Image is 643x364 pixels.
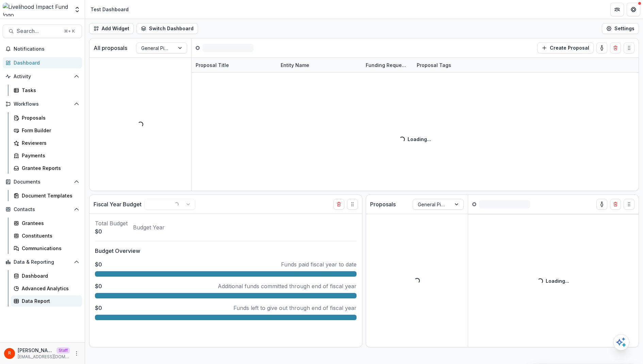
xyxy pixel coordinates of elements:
[3,99,82,109] button: Open Workflows
[22,232,77,239] div: Constituents
[624,199,634,210] button: Drag
[610,42,621,53] button: Delete card
[8,351,11,356] div: Raj
[95,227,128,236] p: $0
[14,46,79,52] span: Notifications
[95,247,357,255] p: Budget Overview
[95,282,102,290] p: $0
[94,200,142,208] p: Fiscal Year Budget
[347,199,358,210] button: Drag
[11,243,82,254] a: Communications
[218,282,357,290] p: Additional funds committed through end of fiscal year
[22,152,77,159] div: Payments
[602,23,639,34] button: Settings
[18,347,54,354] p: [PERSON_NAME]
[11,85,82,96] a: Tasks
[14,74,71,80] span: Activity
[11,125,82,136] a: Form Builder
[63,28,76,35] div: ⌘ + K
[22,114,77,121] div: Proposals
[3,257,82,267] button: Open Data & Reporting
[22,139,77,146] div: Reviewers
[22,87,77,94] div: Tasks
[233,304,357,312] p: Funds left to give out through end of fiscal year
[18,354,70,360] p: [EMAIL_ADDRESS][DOMAIN_NAME]
[14,207,71,212] span: Contacts
[14,259,71,265] span: Data & Reporting
[22,245,77,252] div: Communications
[133,223,165,231] p: Budget Year
[22,285,77,292] div: Advanced Analytics
[72,349,81,358] button: More
[72,3,82,16] button: Open entity switcher
[95,219,128,227] p: Total Budget
[22,220,77,227] div: Grantees
[3,176,82,187] button: Open Documents
[88,4,131,14] nav: breadcrumb
[89,23,134,34] button: Add Widget
[14,59,77,66] div: Dashboard
[14,101,71,107] span: Workflows
[3,57,82,68] a: Dashboard
[22,164,77,172] div: Grantee Reports
[613,334,629,350] button: Open AI Assistant
[136,23,198,34] button: Switch Dashboard
[610,3,624,16] button: Partners
[3,71,82,82] button: Open Activity
[11,190,82,201] a: Document Templates
[596,199,607,210] button: toggle-assigned-to-me
[56,347,70,353] p: Staff
[14,179,71,185] span: Documents
[537,42,594,53] button: Create Proposal
[281,260,357,268] p: Funds paid fiscal year to date
[333,199,344,210] button: Delete card
[3,44,82,54] button: Notifications
[11,218,82,229] a: Grantees
[11,270,82,281] a: Dashboard
[3,204,82,215] button: Open Contacts
[370,200,396,208] p: Proposals
[3,24,82,38] button: Search...
[11,112,82,123] a: Proposals
[95,304,102,312] p: $0
[11,295,82,307] a: Data Report
[610,199,621,210] button: Delete card
[11,230,82,241] a: Constituents
[596,42,607,53] button: toggle-assigned-to-me
[17,28,60,34] span: Search...
[11,162,82,174] a: Grantee Reports
[90,6,129,13] div: Test Dashboard
[22,272,77,279] div: Dashboard
[22,192,77,199] div: Document Templates
[3,3,70,16] img: Livelihood Impact Fund logo
[624,42,634,53] button: Drag
[11,150,82,161] a: Payments
[627,3,640,16] button: Get Help
[94,44,127,52] p: All proposals
[22,127,77,134] div: Form Builder
[11,137,82,149] a: Reviewers
[11,283,82,294] a: Advanced Analytics
[95,260,102,268] p: $0
[22,297,77,305] div: Data Report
